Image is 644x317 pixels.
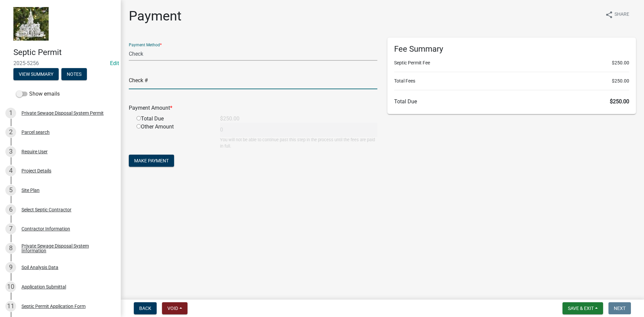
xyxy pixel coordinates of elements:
div: 9 [5,262,16,273]
div: Soil Analysis Data [21,265,58,270]
span: Make Payment [134,158,169,163]
div: Parcel search [21,130,50,135]
wm-modal-confirm: Notes [61,72,87,77]
button: Back [134,302,157,314]
h6: Fee Summary [394,44,629,54]
span: Void [167,306,178,311]
div: 6 [5,204,16,215]
div: Septic Permit Application Form [21,304,86,309]
div: 8 [5,243,16,254]
div: 11 [5,301,16,312]
span: Next [614,306,626,311]
li: Total Fees [394,77,629,85]
button: Make Payment [129,155,174,167]
div: Select Septic Contractor [21,207,71,212]
div: Private Sewage Disposal System Information [21,244,110,253]
div: Contractor Information [21,226,70,231]
div: Require User [21,149,48,154]
h4: Septic Permit [13,48,115,57]
div: Other Amount [131,123,215,149]
button: Save & Exit [562,302,603,314]
div: Application Submittal [21,284,66,289]
span: Save & Exit [568,306,594,311]
h1: Payment [129,8,181,24]
div: 10 [5,281,16,292]
div: 3 [5,146,16,157]
div: 7 [5,223,16,234]
li: Septic Permit Fee [394,59,629,66]
span: 2025-5256 [13,60,107,66]
div: Project Details [21,168,51,173]
button: Next [608,302,631,314]
i: share [605,11,613,19]
wm-modal-confirm: Edit Application Number [110,60,119,66]
span: $250.00 [612,59,629,66]
span: $250.00 [612,77,629,85]
label: Show emails [16,90,60,98]
img: Marshall County, Iowa [13,7,49,41]
button: View Summary [13,68,59,80]
div: 1 [5,108,16,118]
button: Notes [61,68,87,80]
h6: Total Due [394,98,629,105]
div: 5 [5,185,16,196]
div: Private Sewage Disposal System Permit [21,111,104,115]
span: Share [614,11,629,19]
a: Edit [110,60,119,66]
span: Back [139,306,151,311]
span: $250.00 [610,98,629,105]
button: Void [162,302,187,314]
button: shareShare [600,8,635,21]
wm-modal-confirm: Summary [13,72,59,77]
div: 2 [5,127,16,138]
div: Total Due [131,115,215,123]
div: 4 [5,165,16,176]
div: Payment Amount [124,104,382,112]
div: Site Plan [21,188,40,193]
